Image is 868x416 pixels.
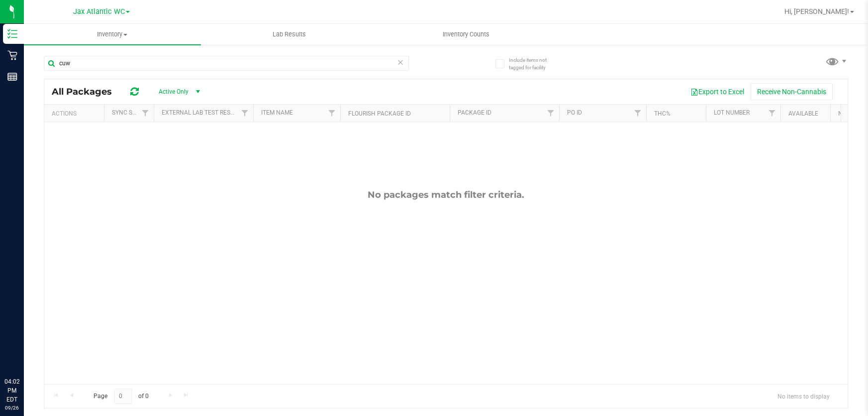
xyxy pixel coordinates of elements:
inline-svg: Reports [7,72,17,82]
a: Filter [137,105,154,122]
p: 04:02 PM EDT [4,377,19,404]
a: Lab Results [201,24,378,45]
span: All Packages [52,86,122,97]
inline-svg: Inventory [7,29,17,39]
button: Receive Non-Cannabis [751,83,833,100]
a: Item Name [261,109,293,116]
p: 09/26 [4,404,19,412]
iframe: Resource center [10,336,40,366]
a: Sync Status [112,109,150,116]
span: Jax Atlantic WC [73,7,125,16]
a: Package ID [458,109,491,116]
a: Lot Number [714,109,750,116]
a: External Lab Test Result [162,109,240,116]
button: Export to Excel [684,83,751,100]
div: No packages match filter criteria. [44,189,848,200]
a: Filter [764,105,780,122]
inline-svg: Retail [7,50,17,60]
a: Inventory [24,24,201,45]
span: Lab Results [259,30,319,39]
input: Search Package ID, Item Name, SKU, Lot or Part Number... [44,56,409,71]
a: THC% [654,110,671,117]
span: Clear [397,56,404,69]
a: Inventory Counts [378,24,555,45]
a: Filter [237,105,253,122]
span: No items to display [770,389,838,404]
span: Inventory [24,30,201,39]
span: Include items not tagged for facility [509,56,559,71]
span: Hi, [PERSON_NAME]! [784,7,849,15]
a: Flourish Package ID [348,110,411,117]
a: Available [788,110,818,117]
a: Filter [543,105,559,122]
a: PO ID [567,109,582,116]
div: Actions [52,110,100,117]
span: Page of 0 [85,389,157,404]
a: Filter [630,105,646,122]
span: Inventory Counts [429,30,503,39]
a: Filter [324,105,340,122]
